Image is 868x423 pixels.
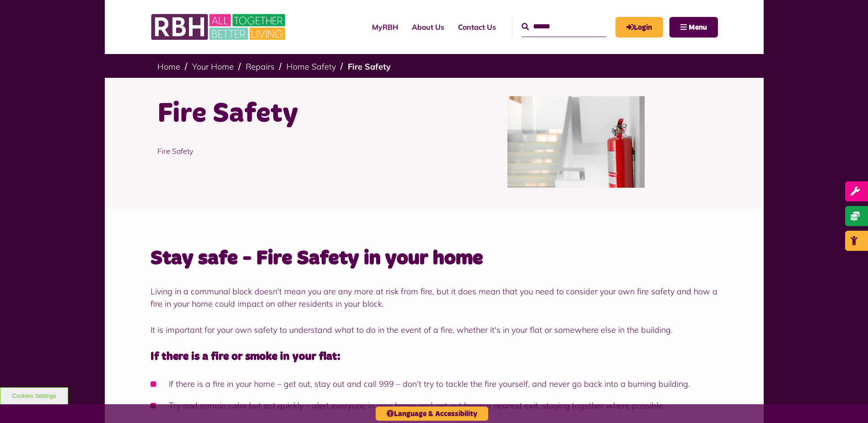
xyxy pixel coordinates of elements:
button: Language & Accessibility [376,407,488,421]
a: Contact Us [451,15,503,39]
span: Try and remain calm but act quickly – alert everyone in your home and get out by your nearest exi... [169,400,665,411]
p: Living in a communal block doesn't mean you are any more at risk from fire, but it does mean that... [151,285,718,310]
p: Fire Safety [157,132,427,170]
a: Fire Safety [348,61,391,72]
p: It is important for your own safety to understand what to do in the event of a fire, whether it's... [151,324,718,336]
a: Home [157,61,180,72]
a: Your Home [192,61,234,72]
button: Navigation [669,17,718,38]
a: MyRBH [365,15,405,39]
span: Menu [689,24,707,31]
h1: Fire Safety [157,96,427,132]
span: If there is a fire in your home – get out, stay out and call 999 – don’t try to tackle the fire y... [169,379,690,389]
iframe: Netcall Web Assistant for live chat [827,382,868,423]
strong: Stay safe - Fire Safety in your home [151,248,483,268]
a: About Us [405,15,451,39]
img: RBH [151,9,288,45]
a: Home Safety [286,61,336,72]
a: Repairs [246,61,275,72]
strong: If there is a fire or smoke in your flat: [151,351,340,362]
img: Fire Extinguisher System On The Wall Background Resize [507,96,645,188]
a: MyRBH [615,17,663,38]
